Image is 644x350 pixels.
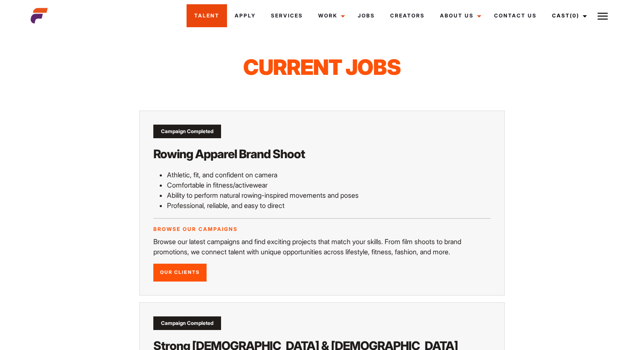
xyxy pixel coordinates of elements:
h2: Rowing Apparel Brand Shoot [153,146,491,162]
a: About Us [432,4,486,27]
a: Jobs [350,4,382,27]
a: Contact Us [486,4,544,27]
a: Services [263,4,310,27]
div: Campaign Completed [153,125,221,138]
a: Apply [227,4,263,27]
a: Work [310,4,350,27]
p: Professional, reliable, and easy to direct [167,200,491,211]
p: Browse our latest campaigns and find exciting projects that match your skills. From film shoots t... [153,236,491,257]
a: Talent [187,4,227,27]
a: Cast(0) [544,4,592,27]
div: Campaign Completed [153,316,221,330]
h1: Current Jobs [154,54,489,80]
img: cropped-aefm-brand-fav-22-square.png [31,7,48,24]
a: Our Clients [153,264,207,282]
img: Burger icon [598,11,608,21]
p: Comfortable in fitness/activewear [167,180,491,190]
p: Athletic, fit, and confident on camera [167,170,491,180]
span: (0) [570,12,579,19]
a: Creators [382,4,432,27]
p: Ability to perform natural rowing-inspired movements and poses [167,190,491,200]
p: Browse our campaigns [153,225,491,233]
